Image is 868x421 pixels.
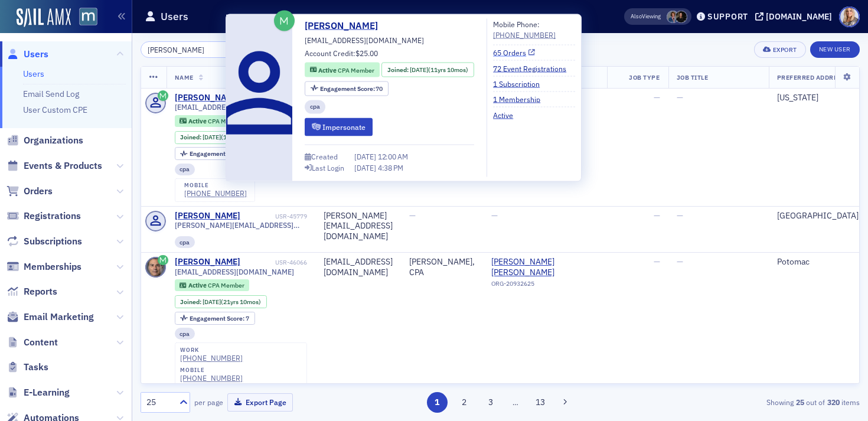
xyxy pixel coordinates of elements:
[203,133,261,141] div: (11yrs 10mos)
[24,185,53,198] span: Orders
[493,94,549,105] a: 1 Membership
[6,134,83,147] a: Organizations
[24,386,70,399] span: E-Learning
[6,159,102,172] a: Events & Products
[175,279,250,291] div: Active: Active: CPA Member
[825,397,841,407] strong: 320
[23,68,44,79] a: Users
[6,185,53,198] a: Orders
[355,48,378,58] span: $25.00
[190,149,246,158] span: Engagement Score :
[310,65,374,74] a: Active CPA Member
[755,12,836,21] button: [DOMAIN_NAME]
[654,256,660,267] span: —
[320,86,383,92] div: 70
[387,65,410,74] span: Joined :
[839,6,860,27] span: Profile
[305,19,387,33] a: [PERSON_NAME]
[311,154,338,160] div: Created
[493,19,556,41] div: Mobile Phone:
[175,131,267,144] div: Joined: 2013-10-29 00:00:00
[23,89,79,99] a: Email Send Log
[180,117,244,125] a: Active CPA Member
[410,65,468,74] div: (11yrs 10mos)
[24,336,58,349] span: Content
[320,84,376,93] span: Engagement Score :
[493,47,535,58] a: 65 Orders
[24,235,82,248] span: Subscriptions
[79,8,97,26] img: SailAMX
[629,73,660,81] span: Job Type
[203,298,261,306] div: (21yrs 10mos)
[242,213,307,220] div: USR-45779
[427,392,448,413] button: 1
[318,66,338,74] span: Active
[766,11,832,22] div: [DOMAIN_NAME]
[409,210,416,221] span: —
[175,93,240,103] a: [PERSON_NAME]
[175,115,250,127] div: Active: Active: CPA Member
[677,73,709,81] span: Job Title
[777,73,863,81] span: Preferred Address City
[175,236,195,248] div: cpa
[184,189,247,198] a: [PHONE_NUMBER]
[188,117,208,125] span: Active
[6,336,58,349] a: Content
[305,81,389,96] div: Engagement Score: 70
[378,152,408,161] span: 12:00 AM
[6,210,81,223] a: Registrations
[491,257,599,278] a: [PERSON_NAME] [PERSON_NAME]
[305,35,424,45] span: [EMAIL_ADDRESS][DOMAIN_NAME]
[24,210,81,223] span: Registrations
[354,152,378,161] span: [DATE]
[24,159,102,172] span: Events & Products
[810,41,860,58] a: New User
[175,211,240,221] a: [PERSON_NAME]
[6,386,70,399] a: E-Learning
[17,8,71,27] img: SailAMX
[175,328,195,340] div: cpa
[194,397,223,407] label: per page
[24,285,57,298] span: Reports
[6,311,94,324] a: Email Marketing
[71,8,97,28] a: View Homepage
[208,281,244,289] span: CPA Member
[175,257,240,267] a: [PERSON_NAME]
[378,162,403,172] span: 4:38 PM
[175,147,259,160] div: Engagement Score: 70
[491,210,498,221] span: —
[493,79,549,89] a: 1 Subscription
[175,164,195,175] div: cpa
[175,73,194,81] span: Name
[777,93,863,103] div: [US_STATE]
[754,41,805,58] button: Export
[493,30,556,40] a: [PHONE_NUMBER]
[188,281,208,289] span: Active
[242,259,307,266] div: USR-46066
[491,280,599,292] div: ORG-20932625
[493,109,522,120] a: Active
[208,117,244,125] span: CPA Member
[184,182,247,189] div: mobile
[305,100,325,113] div: cpa
[141,41,253,58] input: Search…
[175,103,294,112] span: [EMAIL_ADDRESS][DOMAIN_NAME]
[305,63,380,77] div: Active: Active: CPA Member
[773,47,797,53] div: Export
[675,11,687,23] span: Lauren McDonough
[190,151,253,157] div: 70
[190,314,246,322] span: Engagement Score :
[24,260,81,273] span: Memberships
[6,260,81,273] a: Memberships
[6,361,48,374] a: Tasks
[305,118,373,136] button: Impersonate
[180,354,243,363] a: [PHONE_NUMBER]
[180,374,243,383] a: [PHONE_NUMBER]
[305,48,378,61] div: Account Credit:
[324,211,393,242] div: [PERSON_NAME][EMAIL_ADDRESS][DOMAIN_NAME]
[324,257,393,278] div: [EMAIL_ADDRESS][DOMAIN_NAME]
